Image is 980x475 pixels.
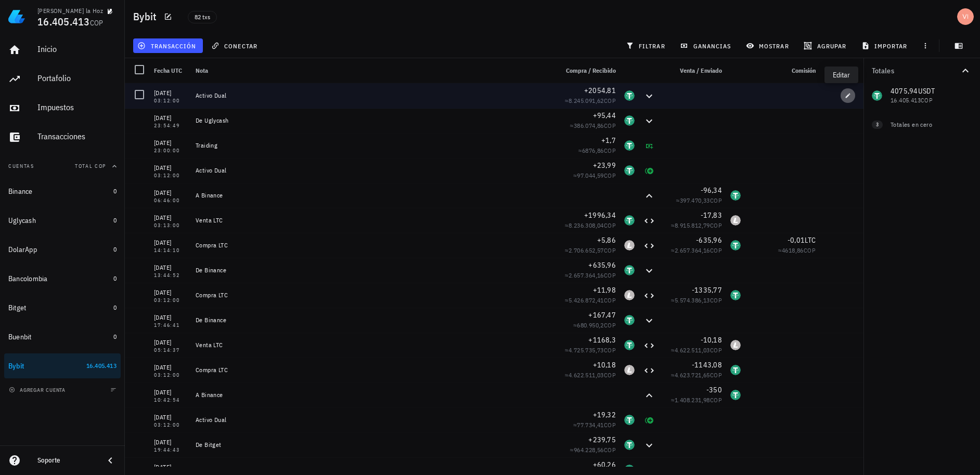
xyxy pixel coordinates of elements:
[588,435,616,444] span: +239,75
[604,147,616,154] span: COP
[588,260,616,270] span: +635,96
[671,246,722,254] span: ≈
[196,341,549,349] div: Venta LTC
[154,398,187,403] div: 10:42:54
[196,266,549,274] div: De Binance
[196,116,549,125] div: De Uglycash
[804,246,816,254] span: COP
[671,296,722,304] span: ≈
[154,447,187,453] div: 19:44:43
[675,371,710,379] span: 4.623.721,65
[730,290,741,300] div: USDT-icon
[577,171,604,179] span: 97.044,59
[671,221,722,229] span: ≈
[154,287,187,298] div: [DATE]
[154,163,187,173] div: [DATE]
[593,460,616,469] span: +60,26
[570,446,616,454] span: ≈
[565,371,616,379] span: ≈
[569,221,604,229] span: 8.236.308,04
[154,362,187,373] div: [DATE]
[37,102,117,112] div: Impuestos
[6,385,70,395] button: agregar cuenta
[154,248,187,253] div: 14:14:10
[624,165,635,176] div: USDT-icon
[710,296,722,304] span: COP
[37,7,103,15] div: [PERSON_NAME] la Hoz
[604,296,616,304] span: COP
[584,86,616,95] span: +2054,81
[730,190,741,201] div: USDT-icon
[593,410,616,419] span: +19,32
[154,88,187,98] div: [DATE]
[154,238,187,248] div: [DATE]
[196,366,549,374] div: Compra LTC
[676,38,738,53] button: ganancias
[8,333,32,341] div: Buenbit
[675,221,710,229] span: 8.915.812,79
[573,421,616,429] span: ≈
[196,466,549,474] div: De Binance
[675,296,710,304] span: 5.574.386,13
[196,141,549,150] div: Traiding
[742,38,795,53] button: mostrar
[565,296,616,304] span: ≈
[624,290,635,300] div: LTC-icon
[806,42,846,50] span: agrupar
[604,271,616,279] span: COP
[675,246,710,254] span: 2.657.364,16
[891,120,951,129] div: Totales en cero
[8,362,24,371] div: Bybit
[569,246,604,254] span: 2.706.652,57
[570,122,616,129] span: ≈
[154,98,187,103] div: 03:12:00
[593,111,616,120] span: +95,44
[710,396,722,404] span: COP
[604,221,616,229] span: COP
[782,246,804,254] span: 4618,86
[624,440,635,450] div: USDT-icon
[622,38,672,53] button: filtrar
[569,97,604,104] span: 8.245.091,62
[624,415,635,425] div: USDT-icon
[154,337,187,348] div: [DATE]
[671,371,722,379] span: ≈
[957,8,974,25] div: avatar
[748,42,789,50] span: mostrar
[75,163,106,169] span: Total COP
[4,208,121,233] a: Uglycash 0
[730,365,741,375] div: USDT-icon
[196,191,549,200] div: A Binance
[593,161,616,170] span: +23,99
[701,210,723,220] span: -17,83
[876,121,879,129] span: 3
[196,216,549,225] div: Venta LTC
[113,274,117,282] span: 0
[628,42,665,50] span: filtrar
[154,138,187,148] div: [DATE]
[624,215,635,226] div: USDT-icon
[569,271,604,279] span: 2.657.364,16
[624,365,635,375] div: LTC-icon
[574,122,604,129] span: 386.074,86
[624,340,635,350] div: USDT-icon
[692,360,722,370] span: -1143,08
[4,37,121,62] a: Inicio
[778,246,816,254] span: ≈
[578,147,616,154] span: ≈
[863,58,980,83] button: Totales
[584,210,616,220] span: +1996,34
[577,321,604,329] span: 680.950,2
[154,148,187,153] div: 23:00:00
[660,58,726,83] div: Venta / Enviado
[113,216,117,224] span: 0
[588,335,616,345] span: +1168,3
[553,58,620,83] div: Compra / Recibido
[4,96,121,121] a: Impuestos
[565,97,616,104] span: ≈
[154,213,187,223] div: [DATE]
[154,312,187,323] div: [DATE]
[4,237,121,262] a: DolarApp 0
[582,147,604,154] span: 6876,86
[701,335,723,345] span: -10,18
